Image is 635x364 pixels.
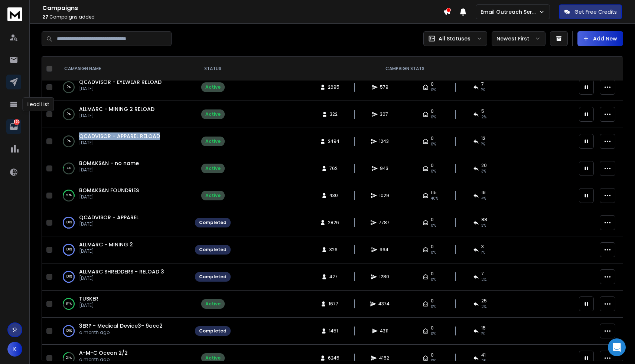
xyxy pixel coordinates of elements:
[328,84,339,90] span: 2695
[205,111,221,117] div: Active
[79,105,154,113] span: ALLMARC - MINING 2 RELOAD
[79,248,133,254] p: [DATE]
[431,331,436,337] span: 0%
[205,84,221,90] div: Active
[79,349,128,357] a: A-M-C Ocean 2/2
[379,355,389,361] span: 4152
[431,352,434,358] span: 0
[379,138,389,144] span: 1243
[481,325,486,331] span: 15
[431,217,434,223] span: 0
[329,274,338,280] span: 427
[492,31,546,46] button: Newest First
[79,357,128,363] p: a month ago
[55,209,190,236] td: 100%QCADVISOR - APPAREL[DATE]
[79,322,163,329] a: 3ERP - Medical Device3- 9acc2
[66,219,72,226] p: 100 %
[14,119,20,125] p: 359
[379,274,389,280] span: 1280
[380,111,388,117] span: 307
[329,193,338,199] span: 430
[205,193,221,199] div: Active
[481,114,486,120] span: 2 %
[481,87,485,93] span: 1 %
[574,8,617,16] p: Get Free Credits
[329,247,338,253] span: 326
[79,295,98,302] a: TUSKER
[79,78,162,86] a: QCADVISOR - EYEWEAR RELOAD
[380,328,388,334] span: 4311
[431,244,434,250] span: 0
[205,355,221,361] div: Active
[55,101,190,128] td: 0%ALLMARC - MINING 2 RELOAD[DATE]
[431,168,436,174] span: 0%
[481,108,484,114] span: 5
[431,223,436,229] span: 0%
[431,271,434,277] span: 0
[79,167,139,173] p: [DATE]
[481,141,485,147] span: 1 %
[481,81,484,87] span: 7
[55,182,190,209] td: 53%BOMAKSAN FOUNDRIES[DATE]
[23,97,54,111] div: Lead List
[328,220,339,226] span: 2826
[79,140,160,146] p: [DATE]
[431,141,436,147] span: 0%
[66,327,72,335] p: 100 %
[66,192,72,199] p: 53 %
[328,138,339,144] span: 2494
[79,241,133,248] a: ALLMARC - MINING 2
[481,217,487,223] span: 88
[199,274,227,280] div: Completed
[42,14,443,20] p: Campaigns added
[608,338,626,356] div: Open Intercom Messenger
[439,35,470,42] p: All Statuses
[431,163,434,168] span: 0
[481,223,486,229] span: 3 %
[55,128,190,155] td: 0%QCADVISOR - APPAREL RELOAD[DATE]
[431,298,434,304] span: 0
[42,4,443,13] h1: Campaigns
[481,271,484,277] span: 7
[79,275,164,281] p: [DATE]
[431,114,436,120] span: 0%
[481,331,485,337] span: 1 %
[330,111,338,117] span: 322
[481,358,486,364] span: 2 %
[79,214,139,221] span: QCADVISOR - APPAREL
[431,196,438,201] span: 40 %
[431,81,434,87] span: 0
[481,8,538,16] p: Email Outreach Service
[79,268,164,275] a: ALLMARC SHREDDERS - RELOAD 3
[431,250,436,256] span: 0%
[378,301,390,307] span: 4374
[379,220,390,226] span: 7787
[205,301,221,307] div: Active
[431,87,436,93] span: 0%
[7,7,22,21] img: logo
[431,358,436,364] span: 0%
[481,196,486,201] span: 4 %
[481,163,487,168] span: 20
[329,165,338,171] span: 762
[481,135,485,141] span: 12
[199,247,227,253] div: Completed
[55,291,190,318] td: 84%TUSKER[DATE]
[481,250,485,256] span: 1 %
[79,302,98,308] p: [DATE]
[7,342,22,357] button: K
[79,160,139,167] span: BOMAKSAN - no name
[55,155,190,182] td: 4%BOMAKSAN - no name[DATE]
[379,193,389,199] span: 1029
[481,244,484,250] span: 3
[431,304,436,310] span: 0%
[79,187,139,194] a: BOMAKSAN FOUNDRIES
[205,138,221,144] div: Active
[380,247,388,253] span: 964
[79,86,162,92] p: [DATE]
